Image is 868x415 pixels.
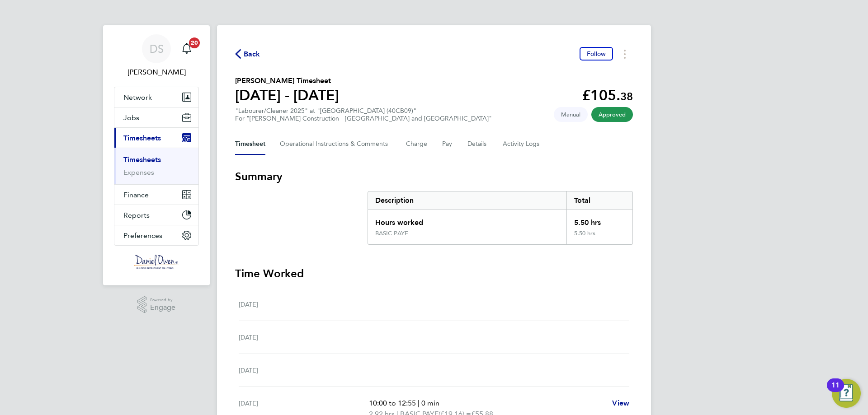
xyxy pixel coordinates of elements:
div: [DATE] [239,365,369,376]
button: Finance [114,185,198,205]
span: Timesheets [123,134,161,142]
span: DS [150,43,164,55]
img: danielowen-logo-retina.png [134,255,179,269]
div: BASIC PAYE [375,230,408,237]
span: Preferences [123,231,162,240]
h3: Summary [235,169,633,184]
span: | [418,399,420,407]
a: 20 [178,34,196,63]
span: 38 [620,90,633,103]
span: Back [244,49,260,60]
a: View [612,398,629,409]
button: Operational Instructions & Comments [280,133,392,155]
button: Timesheets Menu [617,47,633,61]
button: Jobs [114,107,198,127]
h1: [DATE] - [DATE] [235,86,339,104]
span: – [369,333,373,341]
div: 5.50 hrs [566,210,632,230]
div: Timesheets [114,148,198,184]
span: – [369,300,373,308]
a: DS[PERSON_NAME] [114,34,199,78]
span: Engage [150,304,175,312]
button: Network [114,87,198,107]
span: Finance [123,191,149,199]
a: Expenses [123,168,154,177]
h3: Time Worked [235,266,633,281]
a: Timesheets [123,155,161,164]
span: 0 min [421,399,439,407]
div: Description [368,191,566,210]
a: Go to home page [114,255,199,269]
span: 10:00 to 12:55 [369,399,416,407]
span: Network [123,93,152,102]
span: Dan Skinner [114,67,199,78]
div: "Labourer/Cleaner 2025" at "[GEOGRAPHIC_DATA] (40CB09)" [235,107,492,122]
span: Powered by [150,296,175,304]
button: Reports [114,205,198,225]
span: 20 [189,37,200,48]
a: Powered byEngage [137,296,176,313]
div: Hours worked [368,210,566,230]
div: [DATE] [239,332,369,343]
span: Follow [587,50,606,58]
nav: Main navigation [103,25,210,285]
div: 5.50 hrs [566,230,632,244]
button: Details [467,133,488,155]
button: Pay [442,133,453,155]
span: This timesheet was manually created. [554,107,588,122]
span: – [369,366,373,374]
app-decimal: £105. [582,87,633,104]
div: Summary [368,191,633,245]
span: This timesheet has been approved. [591,107,633,122]
div: Total [566,191,632,210]
div: [DATE] [239,299,369,310]
button: Timesheets [114,128,198,148]
div: 11 [831,385,840,397]
button: Follow [580,47,613,61]
button: Timesheet [235,133,265,155]
button: Back [235,48,260,60]
button: Activity Logs [503,133,541,155]
span: View [612,399,629,407]
button: Preferences [114,225,198,245]
div: For "[PERSON_NAME] Construction - [GEOGRAPHIC_DATA] and [GEOGRAPHIC_DATA]" [235,115,492,122]
span: Reports [123,211,150,219]
button: Charge [406,133,428,155]
span: Jobs [123,113,139,122]
button: Open Resource Center, 11 new notifications [832,379,861,408]
h2: [PERSON_NAME] Timesheet [235,75,339,86]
